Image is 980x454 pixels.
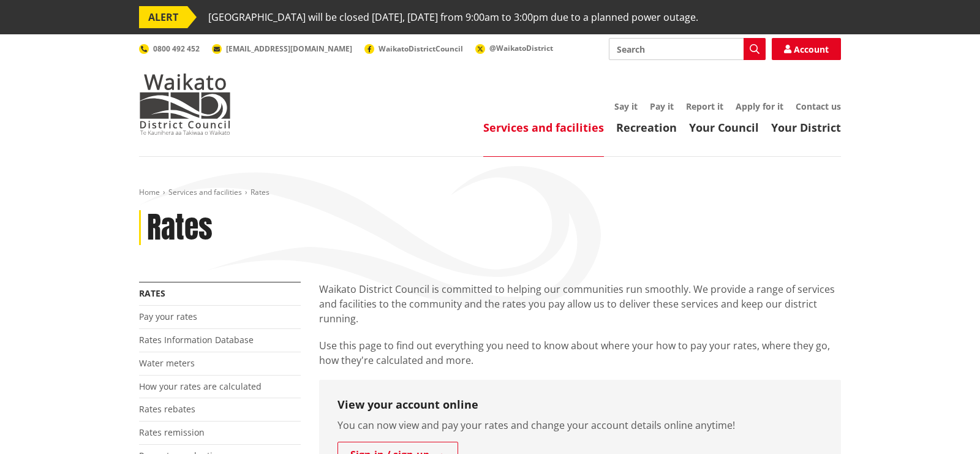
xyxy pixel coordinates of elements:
input: Search input [609,38,766,60]
a: Recreation [616,120,677,135]
a: Rates Information Database [139,334,254,346]
p: Waikato District Council is committed to helping our communities run smoothly. We provide a range... [319,282,841,326]
nav: breadcrumb [139,187,841,198]
a: WaikatoDistrictCouncil [364,44,463,54]
p: Use this page to find out everything you need to know about where your how to pay your rates, whe... [319,338,841,368]
a: Report it [686,100,723,112]
a: 0800 492 452 [139,44,200,54]
h3: View your account online [337,398,823,412]
h1: Rates [147,210,213,246]
a: Your District [771,120,841,135]
span: 0800 492 452 [153,44,200,54]
a: Rates [139,287,165,299]
img: Waikato District Council - Te Kaunihera aa Takiwaa o Waikato [139,74,231,135]
a: Home [139,187,160,197]
a: How your rates are calculated [139,380,262,392]
a: [EMAIL_ADDRESS][DOMAIN_NAME] [212,44,352,54]
span: @WaikatoDistrict [489,43,553,53]
a: Services and facilities [483,120,604,135]
a: Say it [614,100,638,112]
span: Rates [251,187,269,197]
a: Contact us [796,100,841,112]
a: Rates rebates [139,403,195,415]
a: @WaikatoDistrict [475,43,553,53]
a: Your Council [689,120,759,135]
p: You can now view and pay your rates and change your account details online anytime! [337,418,823,433]
span: [EMAIL_ADDRESS][DOMAIN_NAME] [226,44,352,54]
span: WaikatoDistrictCouncil [379,44,463,54]
a: Services and facilities [168,187,242,197]
a: Pay it [650,100,674,112]
span: [GEOGRAPHIC_DATA] will be closed [DATE], [DATE] from 9:00am to 3:00pm due to a planned power outage. [208,6,698,28]
a: Pay your rates [139,311,197,322]
a: Account [772,38,841,60]
span: ALERT [139,6,187,28]
a: Water meters [139,357,195,369]
a: Rates remission [139,426,205,438]
a: Apply for it [736,100,783,112]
